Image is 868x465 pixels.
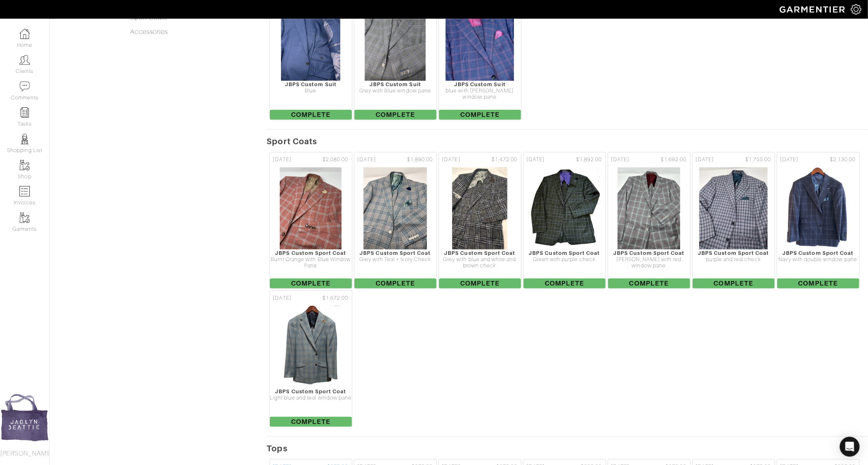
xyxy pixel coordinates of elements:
[851,4,861,15] img: gear-icon-white-bd11855cb880d31180b6d7d6211b90ccbf57a29d726f0c71d8c61bd08dd39cc2.png
[442,156,461,164] span: [DATE]
[777,279,859,288] span: Complete
[830,156,856,164] span: $2,130.00
[617,167,681,250] img: KSmpi5DKUc75zy8nvm7qeed2
[439,88,521,101] div: blue with [PERSON_NAME] window pane
[322,156,348,164] span: $2,080.00
[524,279,606,288] span: Complete
[576,156,602,164] span: $1,892.00
[270,88,352,94] div: Blue
[19,55,30,65] img: clients-icon-6bae9207a08558b7cb47a8932f037763ab4055f8c8b6bfacd5dc20c3e0201464.png
[528,167,601,250] img: yUV3CrVJ5vUenZWvGfCrcxRf
[785,167,851,250] img: r2MYkTrXbCarYPwTwMD13amX
[776,151,861,290] a: [DATE] $2,130.00 JBPS Custom Sport Coat Navy with double window pane Complete
[19,134,30,144] img: stylists-icon-eb353228a002819b7ec25b43dbf5f0378dd9e0616d9560372ff212230b889e62.png
[354,88,436,94] div: Grey with Blue window pane
[439,250,521,256] div: JBPS Custom Sport Coat
[354,257,436,263] div: Grey with Teal + Ivory Check
[353,151,438,290] a: [DATE] $1,890.00 JBPS Custom Sport Coat Grey with Teal + Ivory Check Complete
[776,2,851,17] img: garmentier-logo-header-white-b43fb05a5012e4ada735d5af1a66efaba907eab6374d6393d1fbf88cb4ef424d.png
[354,110,436,120] span: Complete
[131,28,168,36] a: Accessories
[492,156,517,164] span: $1,472.00
[19,81,30,92] img: comment-icon-a0a6a9ef722e966f86d9cbdc48e553b5cf19dbc54f86b18d962a5391bc8f6eb6.png
[439,81,521,87] div: JBPS Custom Suit
[270,250,352,256] div: JBPS Custom Sport Coat
[438,151,522,290] a: [DATE] $1,472.00 JBPS Custom Sport Coat Grey with blue and white and brown check Complete
[608,257,690,269] div: [PERSON_NAME] with red window pane
[19,107,30,118] img: reminder-icon-8004d30b9f0a5d33ae49ab947aed9ed385cf756f9e5892f1edd6e32f2345188e.png
[745,156,771,164] span: $1,755.00
[279,167,342,250] img: U8HNR3qfxj7hoqXVfNB8Ftp3
[270,81,352,87] div: JBPS Custom Suit
[439,279,521,288] span: Complete
[661,156,686,164] span: $1,692.00
[524,250,606,256] div: JBPS Custom Sport Coat
[693,250,775,256] div: JBPS Custom Sport Coat
[19,186,30,196] img: orders-icon-0abe47150d42831381b5fb84f609e132dff9fe21cb692f30cb5eec754e2cba89.png
[527,156,545,164] span: [DATE]
[608,279,690,288] span: Complete
[269,151,353,290] a: [DATE] $2,080.00 JBPS Custom Sport Coat Burnt Orange with Blue Window Pane Complete
[270,395,352,401] div: Light blue and teal window pane
[696,156,714,164] span: [DATE]
[407,156,433,164] span: $1,890.00
[777,257,859,263] div: Navy with double window pane
[699,167,768,250] img: pgDFaEiR42JASTSDXARap86y
[358,156,376,164] span: [DATE]
[354,81,436,87] div: JBPS Custom Suit
[363,167,427,250] img: CanXuEosjPv5oqin6q8zSoT2
[280,305,342,388] img: xbFc5vw3Z5Riv9NXitTdozci
[19,29,30,39] img: dashboard-icon-dbcd8f5a0b271acd01030246c82b418ddd0df26cd7fceb0bd07c9910d44c42f6.png
[691,151,776,290] a: [DATE] $1,755.00 JBPS Custom Sport Coat purple and teal check Complete
[354,279,436,288] span: Complete
[522,151,607,290] a: [DATE] $1,892.00 JBPS Custom Sport Coat Green with purple check Complete
[19,160,30,170] img: garments-icon-b7da505a4dc4fd61783c78ac3ca0ef83fa9d6f193b1c9dc38574b1d14d53ca28.png
[439,110,521,120] span: Complete
[452,167,508,250] img: 91Gh57JSEbUGyhHAZa5EsTMv
[608,250,690,256] div: JBPS Custom Sport Coat
[439,257,521,269] div: Grey with blue and white and brown check
[270,417,352,427] span: Complete
[693,279,775,288] span: Complete
[273,156,291,164] span: [DATE]
[270,388,352,395] div: JBPS Custom Sport Coat
[273,294,291,302] span: [DATE]
[524,257,606,263] div: Green with purple check
[777,250,859,256] div: JBPS Custom Sport Coat
[354,250,436,256] div: JBPS Custom Sport Coat
[269,290,353,428] a: [DATE] $1,672.00 JBPS Custom Sport Coat Light blue and teal window pane Complete
[607,151,691,290] a: [DATE] $1,692.00 JBPS Custom Sport Coat [PERSON_NAME] with red window pane Complete
[322,294,348,302] span: $1,672.00
[693,257,775,263] div: purple and teal check
[19,213,30,223] img: garments-icon-b7da505a4dc4fd61783c78ac3ca0ef83fa9d6f193b1c9dc38574b1d14d53ca28.png
[840,437,860,457] div: Open Intercom Messenger
[270,110,352,120] span: Complete
[781,156,799,164] span: [DATE]
[270,279,352,288] span: Complete
[611,156,630,164] span: [DATE]
[270,257,352,269] div: Burnt Orange with Blue Window Pane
